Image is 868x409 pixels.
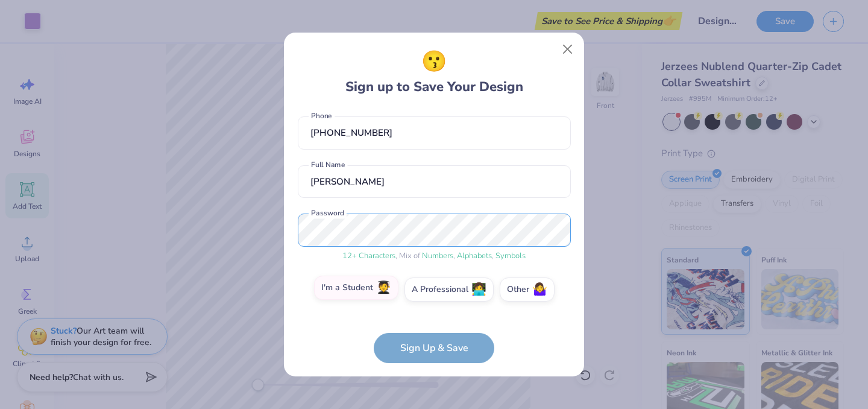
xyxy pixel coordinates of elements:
[376,281,391,295] span: 🧑‍🎓
[314,276,398,300] label: I'm a Student
[404,277,494,302] label: A Professional
[495,250,526,261] span: Symbols
[532,283,547,297] span: 🤷‍♀️
[500,277,555,302] label: Other
[342,250,395,261] span: 12 + Characters
[457,250,492,261] span: Alphabets
[298,250,571,262] div: , Mix of , ,
[421,46,447,77] span: 😗
[345,46,523,97] div: Sign up to Save Your Design
[471,283,486,297] span: 👩‍💻
[556,38,579,61] button: Close
[422,250,453,261] span: Numbers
